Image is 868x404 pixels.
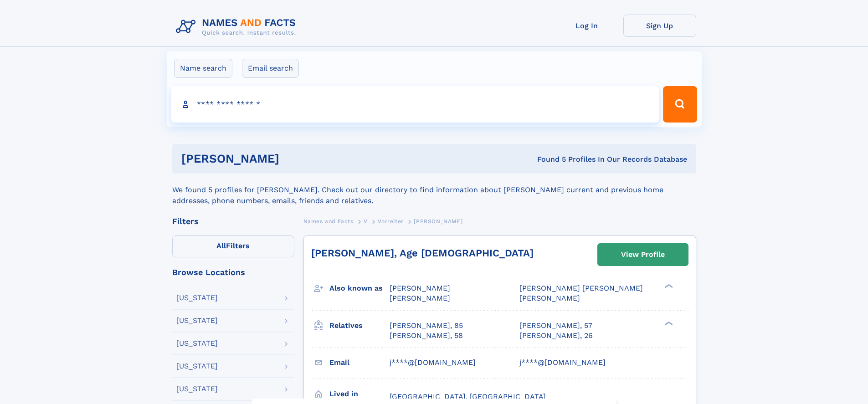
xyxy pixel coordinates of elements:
div: Found 5 Profiles In Our Records Database [408,154,687,164]
a: Vorreiter [378,215,403,227]
a: [PERSON_NAME], Age [DEMOGRAPHIC_DATA] [311,247,534,259]
div: Browse Locations [172,268,294,276]
img: Logo Names and Facts [172,15,303,39]
a: Names and Facts [303,215,354,227]
div: ❯ [663,283,673,289]
span: [PERSON_NAME] [390,284,450,292]
span: [PERSON_NAME] [PERSON_NAME] [519,284,643,292]
div: [US_STATE] [176,385,218,393]
button: Search Button [663,86,697,123]
h3: Email [329,355,390,370]
a: [PERSON_NAME], 26 [519,331,593,341]
div: [US_STATE] [176,363,218,370]
a: [PERSON_NAME], 85 [390,321,463,331]
a: Log In [550,15,623,37]
label: Email search [242,59,299,78]
span: [PERSON_NAME] [519,294,580,302]
label: Filters [172,235,294,257]
label: Name search [174,59,232,78]
span: [PERSON_NAME] [390,294,450,302]
a: V [364,215,368,227]
h3: Relatives [329,318,390,333]
div: [US_STATE] [176,317,218,324]
span: [PERSON_NAME] [414,218,462,225]
span: V [364,218,368,225]
a: [PERSON_NAME], 57 [519,321,592,331]
h3: Lived in [329,386,390,402]
div: We found 5 profiles for [PERSON_NAME]. Check out our directory to find information about [PERSON_... [172,174,696,206]
h3: Also known as [329,281,390,296]
div: [US_STATE] [176,294,218,302]
span: [GEOGRAPHIC_DATA], [GEOGRAPHIC_DATA] [390,392,546,401]
div: View Profile [621,244,665,265]
input: search input [171,86,659,123]
h1: [PERSON_NAME] [181,153,408,164]
a: Sign Up [623,15,696,37]
div: ❯ [663,320,673,326]
span: All [216,241,226,250]
a: View Profile [598,244,688,266]
span: Vorreiter [378,218,403,225]
a: [PERSON_NAME], 58 [390,331,463,341]
div: [US_STATE] [176,340,218,347]
div: Filters [172,217,294,225]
